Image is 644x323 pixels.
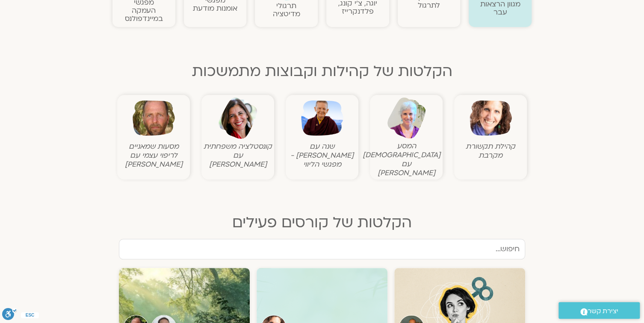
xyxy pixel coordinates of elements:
h2: הקלטות של קורסים פעילים [112,214,532,231]
h2: הקלטות של קהילות וקבוצות מתמשכות [112,63,532,80]
figcaption: שנה עם [PERSON_NAME] - מפגשי הליווי [288,142,356,169]
figcaption: קונסטלציה משפחתית עם [PERSON_NAME] [204,142,272,169]
span: יצירת קשר [588,305,618,317]
figcaption: מסעות שמאניים לריפוי עצמי עם [PERSON_NAME] [119,142,188,169]
figcaption: קהילת תקשורת מקרבת [456,142,525,160]
figcaption: המסע [DEMOGRAPHIC_DATA] עם [PERSON_NAME] [372,141,440,177]
input: חיפוש... [119,239,525,259]
a: יצירת קשר [558,302,640,319]
a: תרגולימדיטציה [273,1,300,19]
